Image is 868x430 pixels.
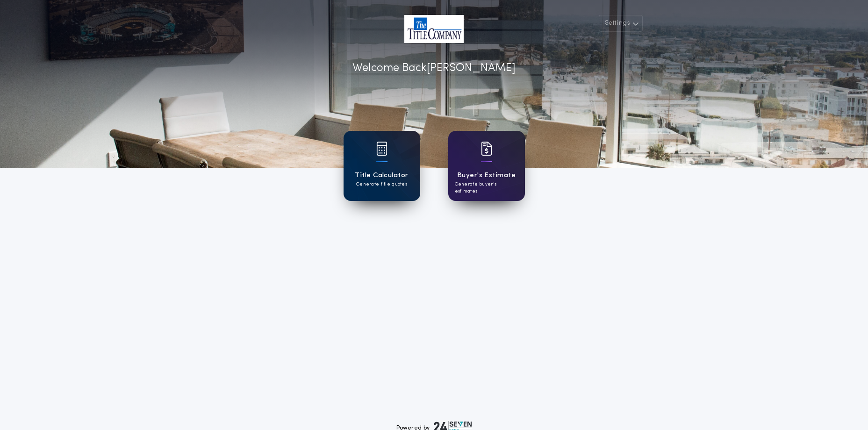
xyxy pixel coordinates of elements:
p: Generate title quotes [356,181,407,188]
button: Settings [599,15,643,32]
h1: Title Calculator [355,170,408,181]
img: card icon [481,142,492,156]
p: Welcome Back [PERSON_NAME] [352,60,516,77]
h1: Buyer's Estimate [457,170,516,181]
a: card iconBuyer's EstimateGenerate buyer's estimates [448,131,525,201]
p: Generate buyer's estimates [455,181,518,195]
img: card icon [376,142,387,156]
img: account-logo [404,15,464,43]
a: card iconTitle CalculatorGenerate title quotes [344,131,420,201]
